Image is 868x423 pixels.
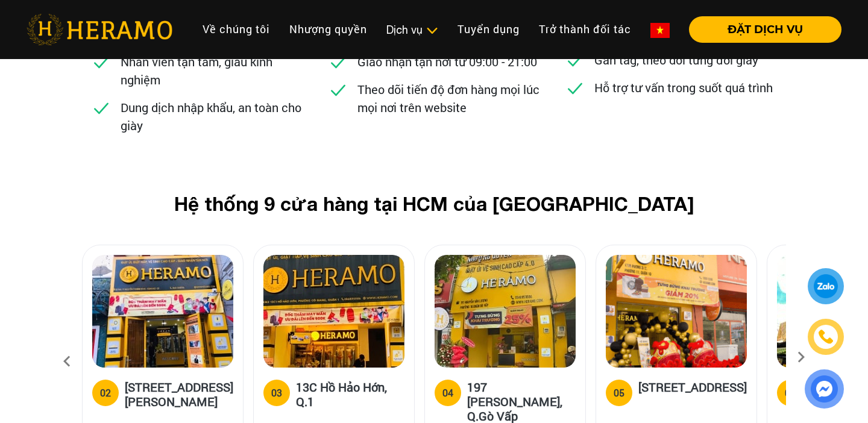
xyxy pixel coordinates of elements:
[594,51,758,69] p: Gắn tag, theo dõi từng đôi giày
[329,52,348,72] img: checked.svg
[357,80,539,116] p: Theo dõi tiến độ đơn hàng mọi lúc mọi nơi trên website
[448,16,529,42] a: Tuyển dụng
[689,16,841,43] button: ĐẶT DỊCH VỤ
[785,386,796,400] div: 06
[27,14,172,45] img: heramo-logo.png
[565,78,585,98] img: checked.svg
[92,98,111,117] img: checked.svg
[650,23,670,38] img: vn-flag.png
[614,386,624,400] div: 05
[92,255,233,368] img: heramo-18a-71-nguyen-thi-minh-khai-quan-1
[818,329,834,345] img: phone-icon
[271,386,282,400] div: 03
[435,255,576,368] img: heramo-197-nguyen-van-luong
[679,24,841,35] a: ĐẶT DỊCH VỤ
[594,78,773,96] p: Hỗ trợ tư vấn trong suốt quá trình
[426,25,438,37] img: subToggleIcon
[386,22,438,38] div: Dịch vụ
[606,255,747,368] img: heramo-179b-duong-3-thang-2-phuong-11-quan-10
[193,16,280,42] a: Về chúng tôi
[529,16,641,42] a: Trở thành đối tác
[92,52,111,72] img: checked.svg
[357,52,537,70] p: Giao nhận tận nơi từ 09:00 - 21:00
[280,16,377,42] a: Nhượng quyền
[329,80,348,99] img: checked.svg
[121,98,303,134] p: Dung dịch nhập khẩu, an toàn cho giày
[121,52,303,89] p: Nhân viên tận tâm, giàu kinh nghiệm
[565,51,585,70] img: checked.svg
[296,380,404,409] h5: 13C Hồ Hảo Hớn, Q.1
[101,192,767,215] h2: Hệ thống 9 cửa hàng tại HCM của [GEOGRAPHIC_DATA]
[467,380,576,423] h5: 197 [PERSON_NAME], Q.Gò Vấp
[100,386,111,400] div: 02
[263,255,404,368] img: heramo-13c-ho-hao-hon-quan-1
[809,320,842,353] a: phone-icon
[125,380,233,409] h5: [STREET_ADDRESS][PERSON_NAME]
[638,380,747,404] h5: [STREET_ADDRESS]
[442,386,453,400] div: 04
